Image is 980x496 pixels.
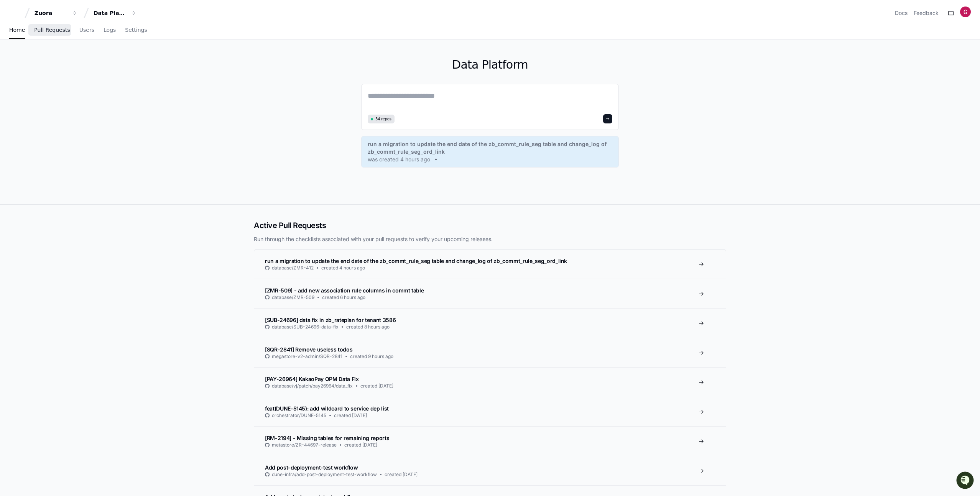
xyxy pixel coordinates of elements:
[254,250,726,279] a: run a migration to update the end date of the zb_commt_rule_seg table and change_log of zb_commt_...
[104,21,116,39] a: Logs
[8,57,21,71] img: 1756235613930-3d25f9e4-fa56-45dd-b3ad-e072dfbd1548
[9,28,25,32] span: Home
[265,258,567,264] span: run a migration to update the end date of the zb_commt_rule_seg table and change_log of zb_commt_...
[272,412,326,419] span: orchestrator/DUNE-5145
[368,140,612,156] span: run a migration to update the end date of the zb_commt_rule_seg table and change_log of zb_commt_...
[350,353,393,360] span: created 9 hours ago
[385,471,418,478] span: created [DATE]
[34,21,70,39] a: Pull Requests
[125,21,147,39] a: Settings
[955,471,976,491] iframe: Open customer support
[76,80,93,86] span: Pylon
[54,80,93,86] a: Powered byPylon
[104,28,116,32] span: Logs
[254,308,726,338] a: [SUB-24696] data fix in zb_rateplan for tenant 3586database/SUB-24696-data-fixcreated 8 hours ago
[895,9,908,17] a: Docs
[79,28,94,32] span: Users
[265,464,358,471] span: Add post-deployment-test workflow
[960,7,971,17] img: ACg8ocKDPzgO3TXYB1prfV9Uu9hvBwXAVTqnEfmZJaeolQ0dDABCJg=s96-c
[8,8,23,23] img: PlayerZero
[8,31,140,43] div: Welcome
[265,405,389,412] span: feat(DUNE-5145): add wildcard to service dep list
[360,383,393,389] span: created [DATE]
[322,294,365,301] span: created 6 hours ago
[272,471,377,478] span: dune-infra/add-post-deployment-test-workflow
[334,412,367,419] span: created [DATE]
[368,140,612,163] a: run a migration to update the end date of the zb_commt_rule_seg table and change_log of zb_commt_...
[272,324,339,330] span: database/SUB-24696-data-fix
[375,116,391,122] span: 34 repos
[254,367,726,397] a: [PAY-26964] KakaoPay OPM Data Fixdatabase/vj/patch/pay26964/data_fixcreated [DATE]
[34,28,70,32] span: Pull Requests
[321,265,365,271] span: created 4 hours ago
[26,65,97,71] div: We're available if you need us!
[35,9,67,17] div: Zuora
[344,442,377,448] span: created [DATE]
[254,235,726,243] p: Run through the checklists associated with your pull requests to verify your upcoming releases.
[265,317,396,323] span: [SUB-24696] data fix in zb_rateplan for tenant 3586
[9,21,25,39] a: Home
[79,21,94,39] a: Users
[272,383,353,389] span: database/vj/patch/pay26964/data_fix
[265,287,424,294] span: [ZMR-509] - add new association rule columns in commt table
[254,426,726,456] a: [RM-2194] - Missing tables for remaining reportsmetastore/ZR-44697-releasecreated [DATE]
[254,456,726,485] a: Add post-deployment-test workflowdune-infra/add-post-deployment-test-workflowcreated [DATE]
[361,58,619,72] h1: Data Platform
[254,338,726,367] a: [SQR-2841] Remove useless todosmegastore-v2-admin/SQR-2841created 9 hours ago
[272,265,314,271] span: database/ZMR-412
[272,353,342,360] span: megastore-v2-admin/SQR-2841
[272,442,337,448] span: metastore/ZR-44697-release
[272,294,314,301] span: database/ZMR-509
[346,324,390,330] span: created 8 hours ago
[130,59,140,69] button: Start new chat
[368,156,430,163] span: was created 4 hours ago
[254,397,726,426] a: feat(DUNE-5145): add wildcard to service dep listorchestrator/DUNE-5145created [DATE]
[914,9,939,17] button: Feedback
[265,376,358,382] span: [PAY-26964] KakaoPay OPM Data Fix
[125,28,147,32] span: Settings
[265,346,352,353] span: [SQR-2841] Remove useless todos
[26,57,126,65] div: Start new chat
[31,6,81,20] button: Zuora
[94,9,127,17] div: Data Platform
[254,220,726,231] h2: Active Pull Requests
[90,6,140,20] button: Data Platform
[265,435,389,441] span: [RM-2194] - Missing tables for remaining reports
[254,279,726,308] a: [ZMR-509] - add new association rule columns in commt tabledatabase/ZMR-509created 6 hours ago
